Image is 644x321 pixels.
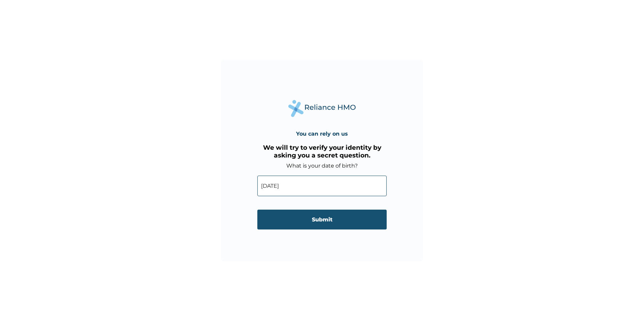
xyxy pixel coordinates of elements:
[257,210,387,229] input: Submit
[288,100,356,117] img: Reliance Health's Logo
[296,131,348,137] h4: You can rely on us
[257,144,387,159] h3: We will try to verify your identity by asking you a secret question.
[257,176,387,196] input: DD-MM-YYYY
[286,163,358,169] label: What is your date of birth?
